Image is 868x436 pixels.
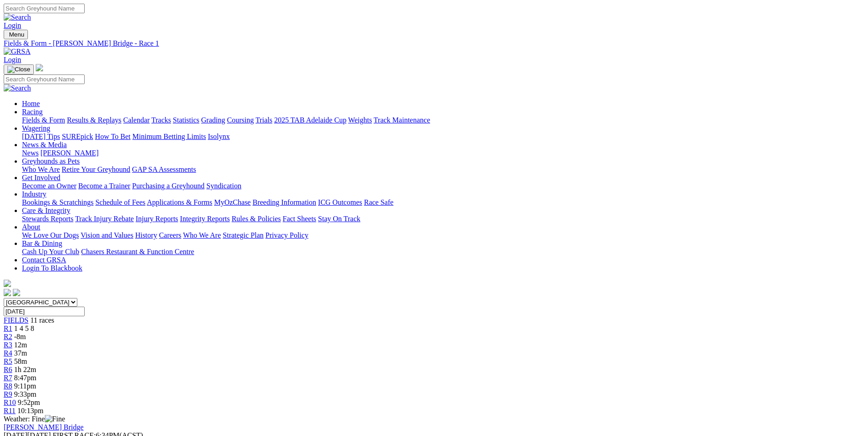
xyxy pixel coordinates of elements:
[22,182,864,190] div: Get Involved
[147,198,212,206] a: Applications & Forms
[4,357,12,365] a: R5
[81,231,133,239] a: Vision and Values
[62,133,93,140] a: SUREpick
[14,382,36,390] span: 9:11pm
[22,141,67,149] a: News & Media
[318,198,362,206] a: ICG Outcomes
[22,198,93,206] a: Bookings & Scratchings
[4,307,85,316] input: Select date
[4,366,12,373] a: R6
[22,149,38,157] a: News
[22,116,864,124] div: Racing
[22,248,79,255] a: Cash Up Your Club
[4,21,21,29] a: Login
[214,198,251,206] a: MyOzChase
[227,116,254,124] a: Coursing
[22,133,864,141] div: Wagering
[4,341,12,349] span: R3
[14,341,27,349] span: 12m
[22,149,864,157] div: News & Media
[253,198,316,206] a: Breeding Information
[4,4,85,13] input: Search
[4,84,31,92] img: Search
[151,116,171,124] a: Tracks
[22,239,62,247] a: Bar & Dining
[95,133,131,140] a: How To Bet
[95,198,145,206] a: Schedule of Fees
[201,116,225,124] a: Grading
[4,280,11,287] img: logo-grsa-white.png
[132,133,206,140] a: Minimum Betting Limits
[9,31,24,38] span: Menu
[22,190,46,198] a: Industry
[7,66,30,73] img: Close
[22,100,40,107] a: Home
[4,48,31,56] img: GRSA
[4,324,12,332] a: R1
[4,407,16,415] a: R11
[4,349,12,357] a: R4
[14,374,37,382] span: 8:47pm
[22,248,864,256] div: Bar & Dining
[22,174,60,181] a: Get Involved
[4,56,21,64] a: Login
[4,399,16,406] a: R10
[123,116,150,124] a: Calendar
[22,182,76,190] a: Become an Owner
[4,382,12,390] a: R8
[22,215,73,223] a: Stewards Reports
[14,349,27,357] span: 37m
[75,215,134,223] a: Track Injury Rebate
[14,333,26,340] span: -8m
[4,390,12,398] a: R9
[4,289,11,296] img: facebook.svg
[62,165,130,173] a: Retire Your Greyhound
[4,30,28,39] button: Toggle navigation
[14,324,34,332] span: 1 4 5 8
[81,248,194,255] a: Chasers Restaurant & Function Centre
[18,399,40,406] span: 9:52pm
[40,149,98,157] a: [PERSON_NAME]
[4,374,12,382] a: R7
[4,13,31,21] img: Search
[4,333,12,340] span: R2
[4,316,28,324] a: FIELDS
[348,116,372,124] a: Weights
[206,182,241,190] a: Syndication
[283,215,316,223] a: Fact Sheets
[22,124,50,132] a: Wagering
[22,165,864,174] div: Greyhounds as Pets
[22,256,66,264] a: Contact GRSA
[132,182,205,190] a: Purchasing a Greyhound
[22,223,40,231] a: About
[22,231,79,239] a: We Love Our Dogs
[78,182,130,190] a: Become a Trainer
[22,198,864,207] div: Industry
[36,64,43,71] img: logo-grsa-white.png
[67,116,121,124] a: Results & Replays
[4,74,85,84] input: Search
[30,316,54,324] span: 11 races
[14,357,27,365] span: 58m
[22,133,60,140] a: [DATE] Tips
[183,231,221,239] a: Who We Are
[14,366,36,373] span: 1h 22m
[17,407,43,415] span: 10:13pm
[22,207,70,214] a: Care & Integrity
[232,215,281,223] a: Rules & Policies
[13,289,20,296] img: twitter.svg
[180,215,230,223] a: Integrity Reports
[4,39,864,48] a: Fields & Form - [PERSON_NAME] Bridge - Race 1
[22,231,864,239] div: About
[132,165,196,173] a: GAP SA Assessments
[22,215,864,223] div: Care & Integrity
